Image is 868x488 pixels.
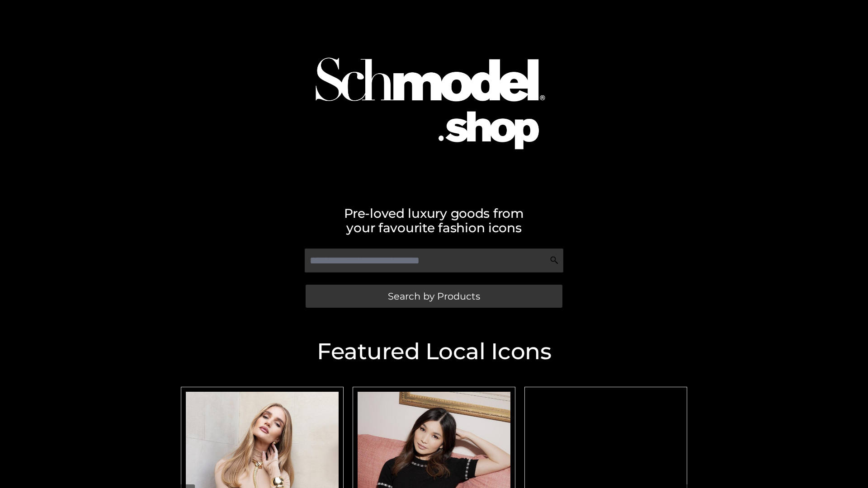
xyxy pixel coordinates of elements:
[176,340,692,363] h2: Featured Local Icons​
[550,256,559,265] img: Search Icon
[176,206,692,235] h2: Pre-loved luxury goods from your favourite fashion icons
[388,291,480,301] span: Search by Products
[306,285,562,308] a: Search by Products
